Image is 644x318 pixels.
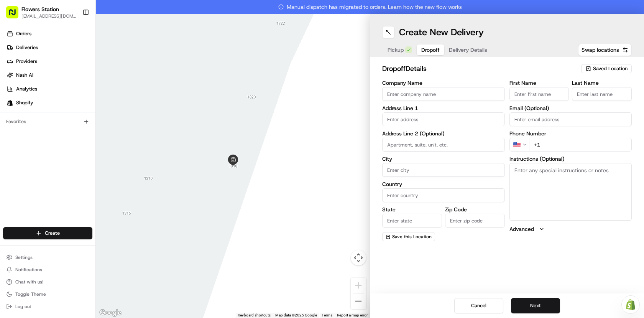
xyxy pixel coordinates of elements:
[382,87,505,101] input: Enter company name
[16,58,37,65] span: Providers
[392,234,432,240] span: Save this Location
[3,55,95,68] a: Providers
[445,214,505,227] input: Enter zip code
[3,3,79,21] button: Flowers Station[EMAIL_ADDRESS][DOMAIN_NAME]
[3,41,95,54] a: Deliveries
[16,30,31,37] span: Orders
[15,267,42,273] span: Notifications
[582,46,619,54] span: Swap locations
[399,26,484,38] h1: Create New Delivery
[16,44,38,51] span: Deliveries
[15,279,43,285] span: Chat with us!
[445,207,505,212] label: Zip Code
[3,277,92,287] button: Chat with us!
[26,81,97,87] div: We're available if you need us!
[3,97,95,109] a: Shopify
[3,252,92,263] button: Settings
[54,130,93,136] a: Powered byPylon
[382,214,442,227] input: Enter state
[382,80,505,86] label: Company Name
[278,3,462,11] span: Manual dispatch has migrated to orders. Learn how the new flow works
[26,73,126,81] div: Start new chat
[8,73,21,87] img: 1736555255976-a54dd68f-1ca7-489b-9aae-adbdc363a1c4
[15,111,59,119] span: Knowledge Base
[509,87,569,101] input: Enter first name
[8,31,140,43] p: Welcome 👋
[3,227,92,239] button: Create
[382,131,505,136] label: Address Line 2 (Optional)
[449,46,487,54] span: Delivery Details
[3,264,92,275] button: Notifications
[45,230,60,237] span: Create
[72,111,123,119] span: API Documentation
[509,112,632,126] input: Enter email address
[21,5,59,13] button: Flowers Station
[322,313,332,317] a: Terms (opens in new tab)
[3,301,92,312] button: Log out
[3,289,92,300] button: Toggle Theme
[15,303,31,310] span: Log out
[382,207,442,212] label: State
[8,8,23,23] img: Nash
[388,46,404,54] span: Pickup
[382,63,577,74] h2: dropoff Details
[509,225,534,233] label: Advanced
[15,291,46,297] span: Toggle Theme
[65,112,71,118] div: 💻
[509,225,632,233] button: Advanced
[3,115,92,128] div: Favorites
[382,105,505,111] label: Address Line 1
[351,293,366,309] button: Zoom out
[20,49,127,58] input: Clear
[382,138,505,152] input: Apartment, suite, unit, etc.
[98,308,123,318] a: Open this area in Google Maps (opens a new window)
[8,112,14,118] div: 📗
[511,298,560,313] button: Next
[16,72,33,79] span: Nash AI
[382,181,505,187] label: Country
[529,138,632,152] input: Enter phone number
[382,188,505,202] input: Enter country
[5,108,62,122] a: 📗Knowledge Base
[382,163,505,177] input: Enter city
[16,86,37,92] span: Analytics
[238,313,271,318] button: Keyboard shortcuts
[382,156,505,161] label: City
[509,80,569,86] label: First Name
[21,13,76,19] button: [EMAIL_ADDRESS][DOMAIN_NAME]
[572,80,632,86] label: Last Name
[7,100,13,106] img: Shopify logo
[509,105,632,111] label: Email (Optional)
[351,250,366,265] button: Map camera controls
[509,131,632,136] label: Phone Number
[3,28,95,40] a: Orders
[572,87,632,101] input: Enter last name
[337,313,368,317] a: Report a map error
[351,278,366,293] button: Zoom in
[62,108,126,122] a: 💻API Documentation
[16,99,33,106] span: Shopify
[76,130,93,136] span: Pylon
[382,232,435,241] button: Save this Location
[382,112,505,126] input: Enter address
[3,83,95,95] a: Analytics
[581,63,632,74] button: Saved Location
[421,46,440,54] span: Dropoff
[98,308,123,318] img: Google
[130,76,140,85] button: Start new chat
[578,44,632,56] button: Swap locations
[509,156,632,161] label: Instructions (Optional)
[275,313,317,317] span: Map data ©2025 Google
[3,69,95,81] a: Nash AI
[593,65,628,72] span: Saved Location
[15,254,33,260] span: Settings
[454,298,503,313] button: Cancel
